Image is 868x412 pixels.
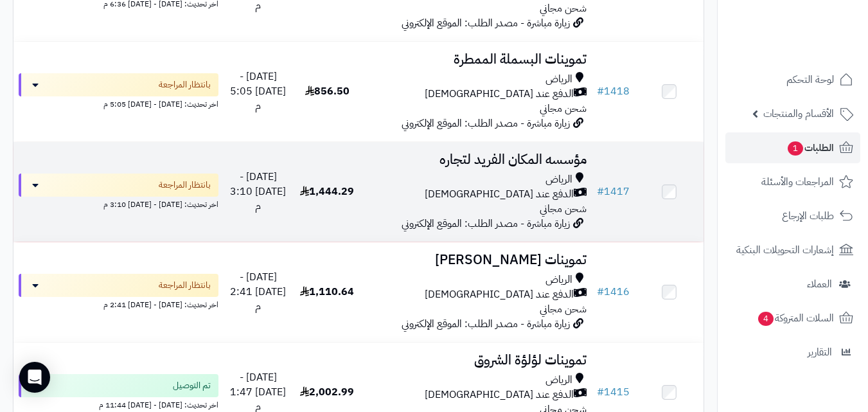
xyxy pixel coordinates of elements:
span: 1 [788,141,803,156]
span: 2,002.99 [300,384,354,400]
span: شحن مجاني [540,201,587,217]
a: #1417 [597,184,630,199]
a: طلبات الإرجاع [725,201,860,231]
span: # [597,384,604,400]
a: السلات المتروكة4 [725,303,860,334]
span: المراجعات والأسئلة [761,173,834,191]
span: [DATE] - [DATE] 3:10 م [230,169,286,214]
div: اخر تحديث: [DATE] - [DATE] 3:10 م [19,197,218,210]
h3: تموينات [PERSON_NAME] [367,253,587,267]
span: شحن مجاني [540,1,587,16]
span: الدفع عند [DEMOGRAPHIC_DATA] [425,87,574,102]
span: بانتظار المراجعة [159,78,211,91]
span: [DATE] - [DATE] 2:41 م [230,269,286,314]
div: اخر تحديث: [DATE] - [DATE] 5:05 م [19,96,218,110]
span: 1,444.29 [300,184,354,199]
span: بانتظار المراجعة [159,279,211,292]
h3: مؤسسه المكان الفريد لتجاره [367,152,587,167]
span: زيارة مباشرة - مصدر الطلب: الموقع الإلكتروني [402,216,570,231]
span: السلات المتروكة [757,309,834,327]
h3: تموينات لؤلؤة الشروق [367,353,587,368]
span: العملاء [807,275,832,293]
div: اخر تحديث: [DATE] - [DATE] 2:41 م [19,297,218,310]
span: 856.50 [305,84,350,99]
span: الدفع عند [DEMOGRAPHIC_DATA] [425,388,574,402]
span: الطلبات [786,139,834,157]
span: طلبات الإرجاع [782,207,834,225]
a: لوحة التحكم [725,64,860,95]
span: زيارة مباشرة - مصدر الطلب: الموقع الإلكتروني [402,316,570,332]
span: زيارة مباشرة - مصدر الطلب: الموقع الإلكتروني [402,15,570,31]
img: logo-2.png [781,31,856,58]
span: الرياض [545,373,572,388]
span: شحن مجاني [540,101,587,116]
span: زيارة مباشرة - مصدر الطلب: الموقع الإلكتروني [402,116,570,131]
span: 4 [758,312,774,326]
span: # [597,84,604,99]
span: الأقسام والمنتجات [763,105,834,123]
a: إشعارات التحويلات البنكية [725,235,860,265]
span: الرياض [545,72,572,87]
a: التقارير [725,337,860,368]
span: # [597,284,604,300]
a: #1416 [597,284,630,300]
span: الرياض [545,273,572,287]
span: بانتظار المراجعة [159,179,211,192]
a: المراجعات والأسئلة [725,166,860,197]
a: العملاء [725,269,860,300]
div: اخر تحديث: [DATE] - [DATE] 11:44 م [19,397,218,411]
span: شحن مجاني [540,301,587,317]
span: الدفع عند [DEMOGRAPHIC_DATA] [425,287,574,302]
span: إشعارات التحويلات البنكية [736,241,834,259]
h3: تموينات البسملة الممطرة [367,52,587,67]
a: #1418 [597,84,630,99]
div: Open Intercom Messenger [19,362,50,393]
span: لوحة التحكم [786,71,834,89]
span: التقارير [808,343,832,361]
span: # [597,184,604,199]
a: الطلبات1 [725,132,860,163]
span: [DATE] - [DATE] 5:05 م [230,69,286,114]
span: 1,110.64 [300,284,354,300]
span: الدفع عند [DEMOGRAPHIC_DATA] [425,187,574,202]
a: #1415 [597,384,630,400]
span: الرياض [545,172,572,187]
span: تم التوصيل [173,379,211,392]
